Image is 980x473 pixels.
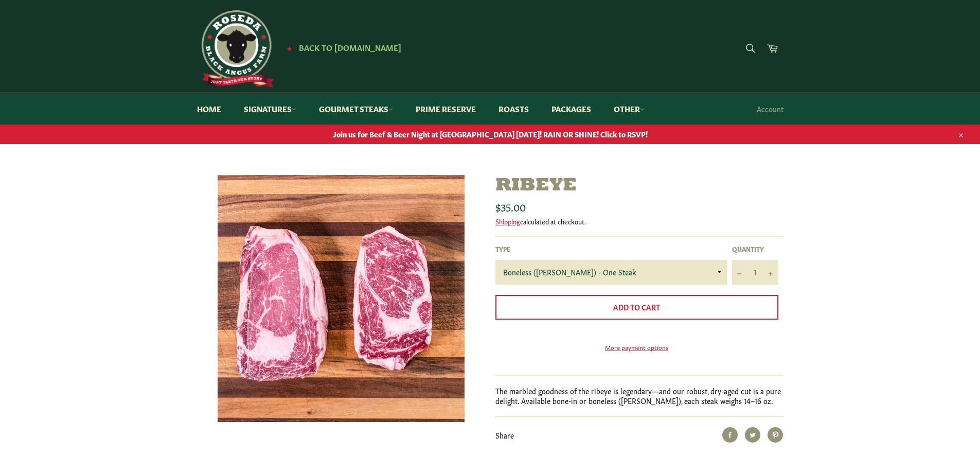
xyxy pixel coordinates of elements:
[613,302,660,312] span: Add to Cart
[752,94,789,124] a: Account
[732,244,778,253] label: Quantity
[603,93,655,125] a: Other
[495,199,526,214] span: $35.00
[299,42,401,52] span: Back to [DOMAIN_NAME]
[405,93,486,125] a: Prime Reserve
[732,260,747,285] button: Reduce item quantity by one
[488,93,539,125] a: Roasts
[541,93,601,125] a: Packages
[495,244,727,253] label: Type
[495,430,514,440] span: Share
[495,386,783,406] p: The marbled goodness of the ribeye is legendary—and our robust, dry-aged cut is a pure delight. A...
[287,44,292,52] span: ★
[495,217,783,226] div: calculated at checkout.
[218,175,465,422] img: Ribeye
[197,10,274,87] img: Roseda Beef
[187,93,231,125] a: Home
[495,175,783,197] h1: Ribeye
[495,216,520,226] a: Shipping
[281,44,401,52] a: ★ Back to [DOMAIN_NAME]
[234,93,307,125] a: Signatures
[763,260,778,285] button: Increase item quantity by one
[309,93,403,125] a: Gourmet Steaks
[495,343,778,352] a: More payment options
[495,295,778,320] button: Add to Cart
